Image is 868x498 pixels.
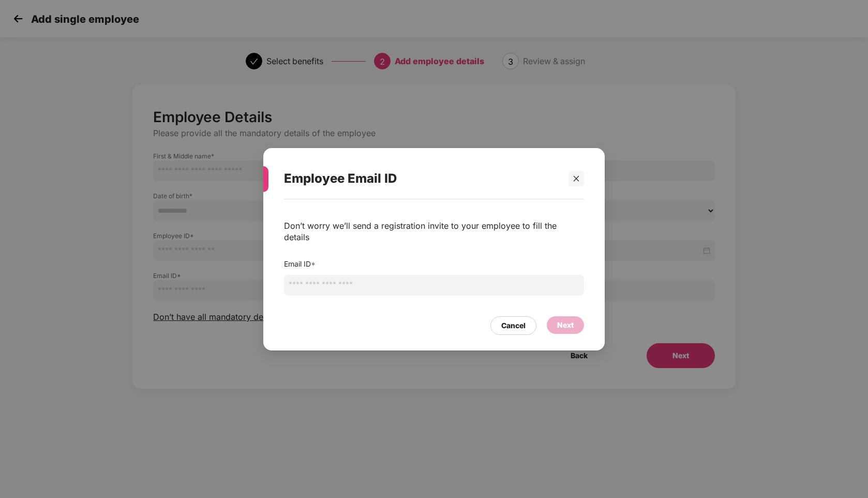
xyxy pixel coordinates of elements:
div: Next [557,319,574,330]
span: close [573,174,580,182]
div: Cancel [501,319,526,331]
label: Email ID [284,259,316,268]
div: Don’t worry we’ll send a registration invite to your employee to fill the details [284,219,584,242]
div: Employee Email ID [284,158,559,199]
